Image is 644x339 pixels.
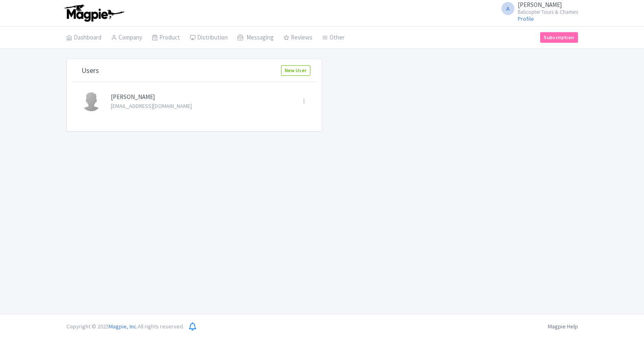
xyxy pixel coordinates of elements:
a: Reviews [284,26,312,49]
a: Distribution [190,26,228,49]
div: [PERSON_NAME] [111,92,291,102]
a: Dashboard [66,26,101,49]
a: Company [111,26,142,49]
img: logo-ab69f6fb50320c5b225c76a69d11143b.png [62,4,125,22]
div: [EMAIL_ADDRESS][DOMAIN_NAME] [111,102,291,110]
span: A [501,2,514,15]
small: Balicopter Tours & Charters [518,9,578,15]
a: New User [281,65,310,76]
div: Copyright © 2025 All rights reserved. [62,322,189,331]
a: Profile [518,15,534,22]
span: [PERSON_NAME] [518,1,562,9]
a: Product [152,26,180,49]
a: Messaging [237,26,274,49]
img: contact-b11cc6e953956a0c50a2f97983291f06.png [81,92,101,111]
a: Subscription [540,32,578,43]
a: Other [322,26,345,49]
span: Magpie, Inc. [109,323,138,330]
a: A [PERSON_NAME] Balicopter Tours & Charters [497,2,578,15]
h3: Users [81,66,99,75]
a: Magpie Help [548,323,578,330]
